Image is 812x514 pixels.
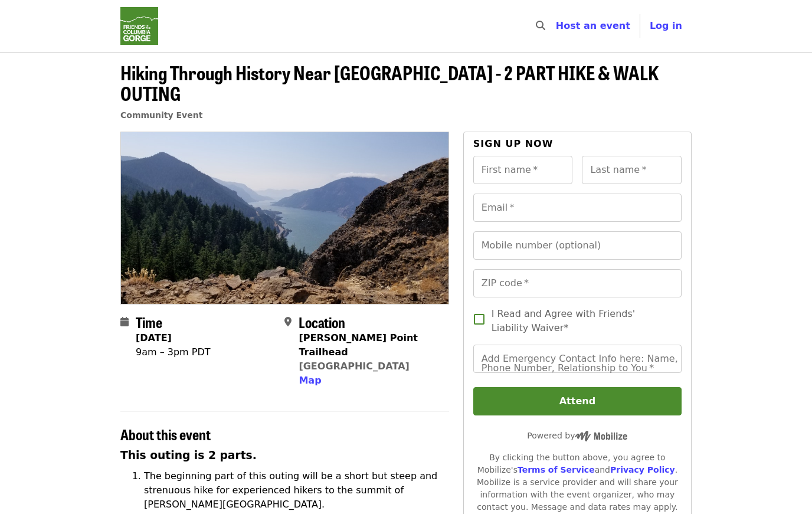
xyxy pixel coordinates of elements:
[299,374,321,388] button: Map
[552,12,562,40] input: Search
[120,316,129,328] i: calendar icon
[473,138,554,149] span: Sign up now
[536,20,545,31] i: search icon
[120,58,659,107] span: Hiking Through History Near [GEOGRAPHIC_DATA] - 2 PART HIKE & WALK OUTING
[473,387,682,415] button: Attend
[473,269,682,297] input: ZIP code
[299,332,418,358] strong: [PERSON_NAME] Point Trailhead
[136,312,162,332] span: Time
[556,20,630,31] a: Host an event
[120,424,211,444] span: About this event
[518,465,595,474] a: Terms of Service
[473,231,682,260] input: Mobile number (optional)
[120,110,202,120] a: Community Event
[120,447,449,464] h3: This outing is 2 parts.
[136,332,172,343] strong: [DATE]
[120,7,158,45] img: Friends Of The Columbia Gorge - Home
[121,132,448,303] img: Hiking Through History Near Hood River - 2 PART HIKE & WALK OUTING organized by Friends Of The Co...
[492,307,672,335] span: I Read and Agree with Friends' Liability Waiver*
[640,14,692,38] button: Log in
[144,469,449,512] li: The beginning part of this outing will be a short but steep and strenuous hike for experienced hi...
[299,312,345,332] span: Location
[582,156,682,184] input: Last name
[473,194,682,222] input: Email
[527,431,627,440] span: Powered by
[610,465,675,474] a: Privacy Policy
[473,156,573,184] input: First name
[650,20,682,31] span: Log in
[473,345,682,373] input: Add Emergency Contact Info here: Name, Phone Number, Relationship to You
[136,345,211,359] div: 9am – 3pm PDT
[299,361,409,372] a: [GEOGRAPHIC_DATA]
[575,431,627,441] img: Powered by Mobilize
[284,316,292,328] i: map-marker-alt icon
[299,375,321,386] span: Map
